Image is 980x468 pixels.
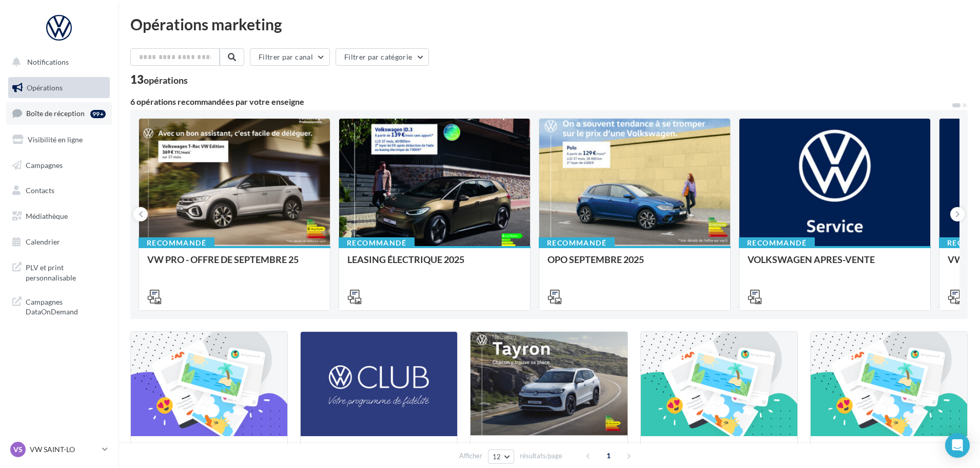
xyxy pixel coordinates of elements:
span: Campagnes [26,160,63,169]
button: Notifications [6,51,108,73]
div: Recommandé [139,237,214,249]
div: opérations [144,76,188,85]
div: Recommandé [539,237,615,249]
div: 13 [130,74,188,85]
span: Médiathèque [26,212,68,220]
a: Médiathèque [6,205,112,227]
span: PLV et print personnalisable [26,260,106,283]
div: VOLKSWAGEN APRES-VENTE [748,254,922,275]
div: Open Intercom Messenger [945,433,970,458]
a: Visibilité en ligne [6,129,112,151]
p: VW SAINT-LO [30,444,98,455]
button: Filtrer par catégorie [336,48,429,66]
span: Visibilité en ligne [28,135,83,144]
span: Contacts [26,186,54,195]
span: résultats/page [520,451,562,461]
div: 99+ [90,110,106,118]
span: Notifications [27,58,69,66]
a: Campagnes DataOnDemand [6,291,112,321]
span: 12 [493,453,501,461]
div: LEASING ÉLECTRIQUE 2025 [347,254,522,275]
span: Campagnes DataOnDemand [26,295,106,317]
a: Opérations [6,77,112,99]
div: Recommandé [339,237,415,249]
span: Calendrier [26,237,60,246]
div: Recommandé [739,237,815,249]
div: Opérations marketing [130,16,968,32]
span: Boîte de réception [26,109,85,118]
div: VW PRO - OFFRE DE SEPTEMBRE 25 [147,254,322,275]
a: VS VW SAINT-LO [8,440,110,459]
a: Boîte de réception99+ [6,102,112,124]
a: PLV et print personnalisable [6,256,112,287]
button: Filtrer par canal [250,48,330,66]
span: Opérations [27,83,63,92]
span: VS [13,444,23,455]
div: 6 opérations recommandées par votre enseigne [130,98,951,106]
a: Calendrier [6,231,112,253]
span: Afficher [459,451,482,461]
div: OPO SEPTEMBRE 2025 [547,254,722,275]
span: 1 [600,447,617,464]
a: Campagnes [6,155,112,176]
a: Contacts [6,180,112,201]
button: 12 [488,450,514,464]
